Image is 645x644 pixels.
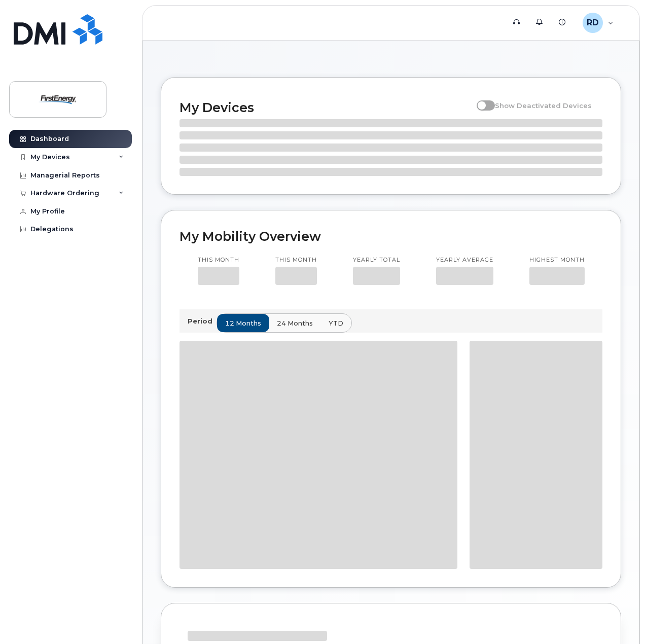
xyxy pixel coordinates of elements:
[477,96,485,104] input: Show Deactivated Devices
[180,100,472,115] h2: My Devices
[180,229,602,244] h2: My Mobility Overview
[277,318,313,328] span: 24 months
[198,256,239,264] p: This month
[529,256,585,264] p: Highest month
[436,256,493,264] p: Yearly average
[188,316,217,326] p: Period
[275,256,317,264] p: This month
[353,256,400,264] p: Yearly total
[495,101,592,110] span: Show Deactivated Devices
[329,318,343,328] span: YTD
